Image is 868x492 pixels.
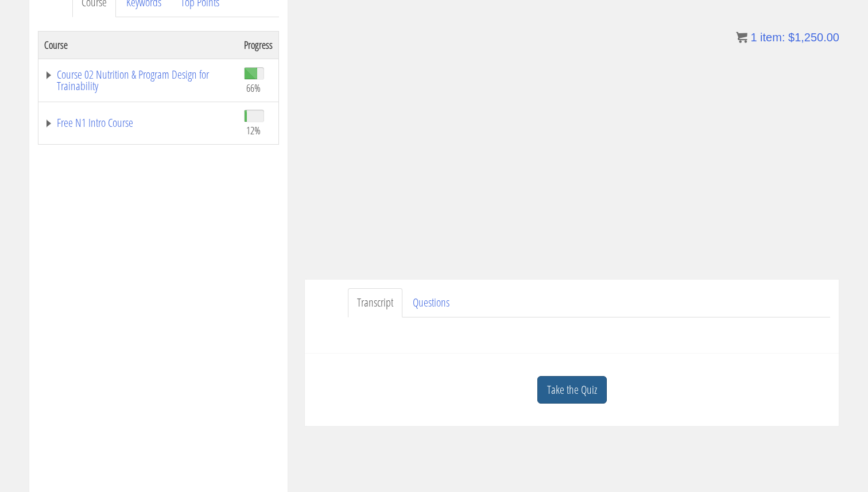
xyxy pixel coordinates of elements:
[788,31,795,44] span: $
[44,117,232,129] a: Free N1 Intro Course
[246,82,261,94] span: 66%
[788,31,839,44] bdi: 1,250.00
[246,124,261,137] span: 12%
[348,288,402,317] a: Transcript
[38,31,239,59] th: Course
[537,376,607,404] a: Take the Quiz
[760,31,785,44] span: item:
[736,32,747,43] img: icon11.png
[750,31,757,44] span: 1
[404,288,459,317] a: Questions
[238,31,279,59] th: Progress
[44,69,232,92] a: Course 02 Nutrition & Program Design for Trainability
[736,31,839,44] a: 1 item: $1,250.00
